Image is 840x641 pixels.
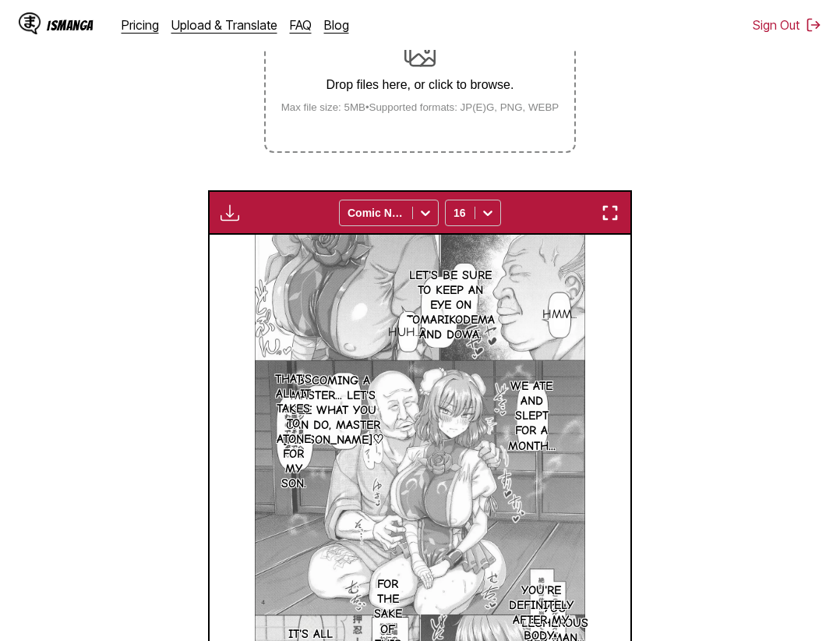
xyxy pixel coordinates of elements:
small: Max file size: 5MB • Supported formats: JP(E)G, PNG, WEBP [269,101,572,113]
img: Enter fullscreen [601,204,619,222]
a: FAQ [290,17,312,33]
a: Blog [324,17,349,33]
p: Let's be sure to keep an eye on Tomarikodema and Dowa. [404,265,498,346]
p: Hmm... [539,304,580,325]
p: Huh...? [385,322,429,343]
p: That's all it takes to atone for my son. [272,369,315,495]
button: Sign Out [753,17,821,33]
img: Download translated images [221,204,239,222]
p: Becoming a master... Let's see what you can do, Master [PERSON_NAME]♡ [280,370,386,452]
a: IsManga LogoIsManga [19,12,122,37]
a: Upload & Translate [171,17,277,33]
a: Pricing [122,17,159,33]
div: IsManga [47,18,94,33]
img: IsManga Logo [19,12,41,34]
img: Sign out [806,17,821,33]
p: We ate and slept for a month... [505,376,559,457]
p: Drop files here, or click to browse. [269,78,572,92]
